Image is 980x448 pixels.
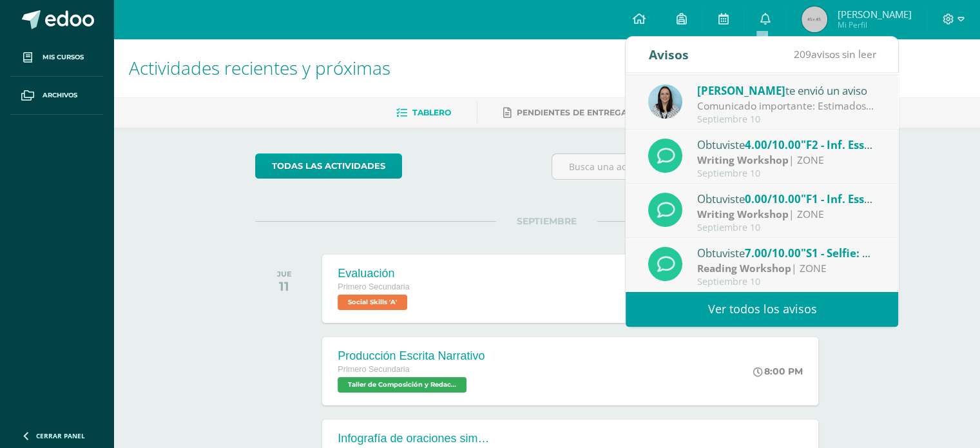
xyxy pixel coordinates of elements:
span: Cerrar panel [36,431,85,440]
div: Producción Escrita Narrativo [338,349,485,363]
a: todas las Actividades [255,153,402,179]
div: Comunicado importante: Estimados padres de familia, Les compartimos información importante para t... [697,99,876,113]
span: Mis cursos [43,52,84,63]
span: 7.00/10.00 [745,246,801,260]
span: [PERSON_NAME] [697,83,785,98]
div: Obtuviste en [697,190,876,207]
div: Septiembre 10 [697,114,876,125]
strong: Writing Workshop [697,153,789,167]
strong: Reading Workshop [697,261,791,275]
span: Taller de Composición y Redacción 'A' [338,377,466,393]
span: [PERSON_NAME] [837,8,911,21]
a: Mis cursos [10,39,103,77]
span: "F1 - Inf. Essay: Brainstorm" [801,191,948,206]
div: Obtuviste en [697,136,876,153]
span: Archivos [43,90,77,101]
div: Septiembre 10 [697,277,876,287]
span: Mi Perfil [837,19,911,30]
span: Social Skills 'A' [338,295,407,310]
a: Ver todos los avisos [626,291,898,327]
span: 209 [793,47,811,61]
input: Busca una actividad próxima aquí... [552,154,838,179]
div: 11 [277,278,292,294]
strong: Writing Workshop [697,207,789,221]
a: Tablero [396,102,451,123]
span: 0.00/10.00 [745,191,801,206]
span: "F2 - Inf. Essay: Research" [801,137,937,152]
div: Obtuviste en [697,244,876,261]
span: Primero Secundaria [338,282,409,291]
span: 4.00/10.00 [745,137,801,152]
div: te envió un aviso [697,82,876,99]
div: Avisos [648,37,688,72]
div: Evaluación [338,267,410,280]
div: Septiembre 10 [697,222,876,233]
div: Septiembre 10 [697,168,876,179]
img: 45x45 [802,6,827,32]
a: Archivos [10,77,103,115]
span: Pendientes de entrega [517,108,627,117]
div: | ZONE [697,261,876,276]
span: Primero Secundaria [338,365,409,374]
span: avisos sin leer [793,47,876,61]
span: Actividades recientes y próximas [129,55,390,80]
span: Tablero [412,108,451,117]
div: Infografía de oraciones simples, compuestas y complejas [338,432,492,445]
div: JUE [277,269,292,278]
span: SEPTIEMBRE [496,215,597,227]
a: Pendientes de entrega [503,102,627,123]
div: 8:00 PM [753,365,803,377]
div: | ZONE [697,207,876,222]
img: aed16db0a88ebd6752f21681ad1200a1.png [648,84,682,119]
div: | ZONE [697,153,876,168]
